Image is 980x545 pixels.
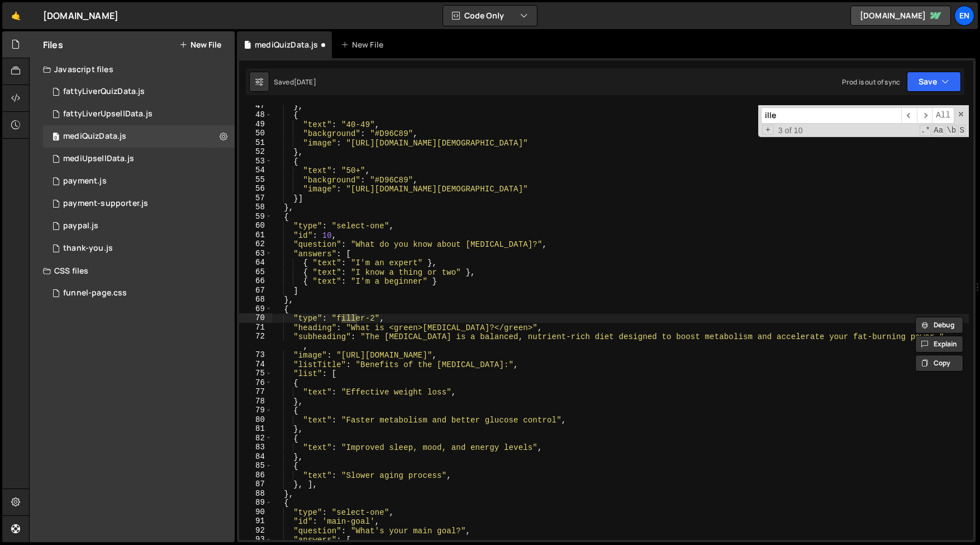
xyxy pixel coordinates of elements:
[842,77,900,87] div: Prod is out of sync
[239,415,272,425] div: 80
[954,6,974,26] a: En
[43,39,63,51] h2: Files
[239,461,272,471] div: 85
[239,397,272,406] div: 78
[239,452,272,462] div: 84
[239,286,272,295] div: 67
[63,221,98,231] div: paypal.js
[239,369,272,378] div: 75
[341,39,388,50] div: New File
[239,406,272,415] div: 79
[762,125,774,135] span: Toggle Replace mode
[239,480,272,489] div: 87
[63,243,113,253] div: thank-you.js
[239,304,272,314] div: 69
[239,378,272,388] div: 76
[63,176,107,186] div: payment.js
[43,237,235,260] div: 16956/46524.js
[239,332,272,350] div: 72
[920,125,931,136] span: RegExp Search
[907,72,961,92] button: Save
[239,313,272,323] div: 70
[43,81,235,103] div: 16956/46566.js
[915,355,963,372] button: Copy
[239,120,272,129] div: 49
[53,133,59,142] span: 0
[63,154,134,164] div: mediUpsellData.js
[43,125,235,148] : 16956/46700.js
[239,157,272,166] div: 53
[239,424,272,434] div: 81
[901,107,917,124] span: ​
[958,125,965,136] span: Search In Selection
[239,203,272,212] div: 58
[255,39,318,50] div: mediQuizData.js
[945,125,957,136] span: Whole Word Search
[43,9,118,22] div: [DOMAIN_NAME]
[915,317,963,333] button: Debug
[239,194,272,203] div: 57
[239,184,272,194] div: 56
[239,239,272,249] div: 62
[239,175,272,185] div: 55
[239,360,272,369] div: 74
[932,107,954,124] span: Alt-Enter
[239,350,272,360] div: 73
[43,170,235,192] div: 16956/46551.js
[239,526,272,535] div: 92
[933,125,944,136] span: CaseSensitive Search
[239,516,272,526] div: 91
[63,199,148,209] div: payment-supporter.js
[63,87,145,97] div: fattyLiverQuizData.js
[43,103,235,125] div: 16956/46565.js
[239,295,272,304] div: 68
[239,249,272,259] div: 63
[239,147,272,157] div: 52
[239,138,272,148] div: 51
[239,212,272,222] div: 59
[63,131,126,142] div: mediQuizData.js
[274,77,316,87] div: Saved
[239,267,272,277] div: 65
[239,323,272,332] div: 71
[915,336,963,353] button: Explain
[443,6,537,26] button: Code Only
[239,276,272,286] div: 66
[761,107,901,124] input: Search for
[30,260,235,282] div: CSS files
[43,282,235,304] div: 16956/47008.css
[2,2,30,29] a: 🤙
[239,231,272,240] div: 61
[239,129,272,138] div: 50
[239,166,272,175] div: 54
[239,489,272,499] div: 88
[239,498,272,508] div: 89
[239,221,272,231] div: 60
[239,535,272,544] div: 93
[774,126,807,135] span: 3 of 10
[63,109,153,119] div: fattyLiverUpsellData.js
[43,215,235,237] div: 16956/46550.js
[239,434,272,443] div: 82
[239,471,272,480] div: 86
[43,192,235,215] div: 16956/46552.js
[30,58,235,81] div: Javascript files
[239,258,272,267] div: 64
[239,508,272,517] div: 90
[239,101,272,111] div: 47
[43,148,235,170] div: 16956/46701.js
[917,107,933,124] span: ​
[63,288,127,298] div: funnel-page.css
[294,77,316,87] div: [DATE]
[239,387,272,397] div: 77
[239,110,272,120] div: 48
[239,443,272,452] div: 83
[850,6,951,26] a: [DOMAIN_NAME]
[179,40,221,49] button: New File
